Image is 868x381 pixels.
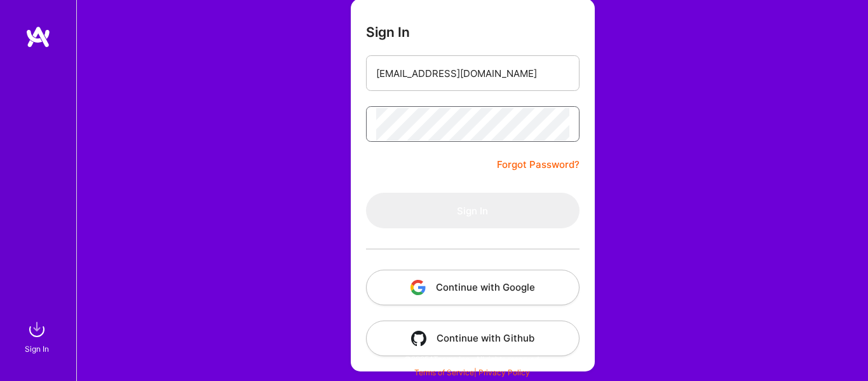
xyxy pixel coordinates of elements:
[366,24,410,40] h3: Sign In
[414,368,474,377] a: Terms of Service
[76,343,868,375] div: © 2025 ATeams Inc., All rights reserved.
[25,25,51,48] img: logo
[366,321,580,356] button: Continue with Github
[366,193,580,228] button: Sign In
[25,342,49,356] div: Sign In
[414,368,530,377] span: |
[24,317,50,342] img: sign in
[27,317,50,356] a: sign inSign In
[478,368,530,377] a: Privacy Policy
[376,57,569,90] input: Email...
[411,331,426,346] img: icon
[497,157,580,172] a: Forgot Password?
[366,270,580,305] button: Continue with Google
[410,280,426,295] img: icon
